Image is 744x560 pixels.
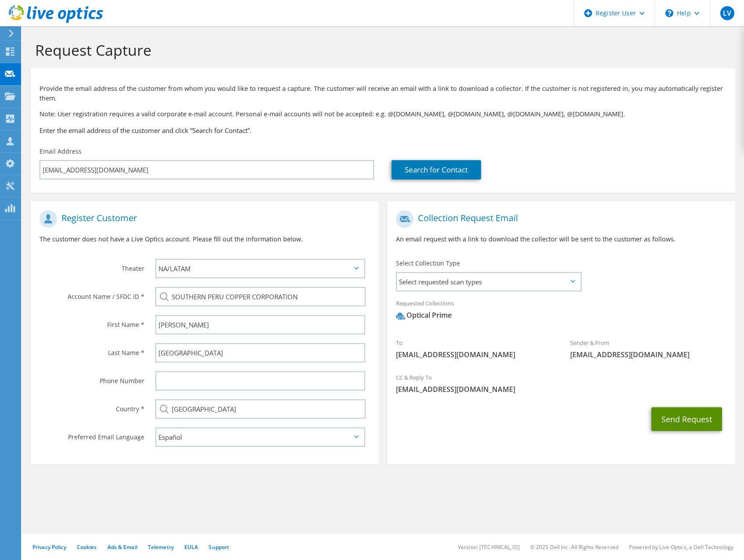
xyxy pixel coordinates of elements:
[392,160,481,179] a: Search for Contact
[184,543,198,551] a: EULA
[40,287,144,301] label: Account Name / SFDC ID *
[396,310,452,320] div: Optical Prime
[108,543,137,551] a: Ads & Email
[665,9,673,17] svg: \n
[40,84,726,103] p: Provide the email address of the customer from whom you would like to request a capture. The cust...
[40,315,144,329] label: First Name *
[40,427,144,442] label: Preferred Email Language
[208,543,229,551] a: Support
[530,543,618,551] li: © 2025 Dell Inc. All Rights Reserved
[396,259,460,268] label: Select Collection Type
[387,334,561,364] div: To
[32,543,66,551] a: Privacy Policy
[35,41,726,59] h1: Request Capture
[396,234,726,244] p: An email request with a link to download the collector will be sent to the customer as follows.
[77,543,97,551] a: Cookies
[148,543,174,551] a: Telemetry
[561,334,735,364] div: Sender & From
[40,343,144,357] label: Last Name *
[397,273,580,291] span: Select requested scan types
[40,399,144,413] label: Country *
[40,259,144,273] label: Theater
[651,407,722,431] button: Send Request
[40,147,82,156] label: Email Address
[40,210,365,228] h1: Register Customer
[40,126,726,135] h3: Enter the email address of the customer and click “Search for Contact”.
[629,543,733,551] li: Powered by Live Optics, a Dell Technology
[570,350,726,359] span: [EMAIL_ADDRESS][DOMAIN_NAME]
[396,350,552,359] span: [EMAIL_ADDRESS][DOMAIN_NAME]
[720,6,734,20] span: LV
[387,368,735,398] div: CC & Reply To
[396,210,722,228] h1: Collection Request Email
[40,371,144,385] label: Phone Number
[458,543,520,551] li: Version: [TECHNICAL_ID]
[40,109,726,119] p: Note: User registration requires a valid corporate e-mail account. Personal e-mail accounts will ...
[40,234,370,244] p: The customer does not have a Live Optics account. Please fill out the information below.
[396,384,726,394] span: [EMAIL_ADDRESS][DOMAIN_NAME]
[387,294,735,329] div: Requested Collections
